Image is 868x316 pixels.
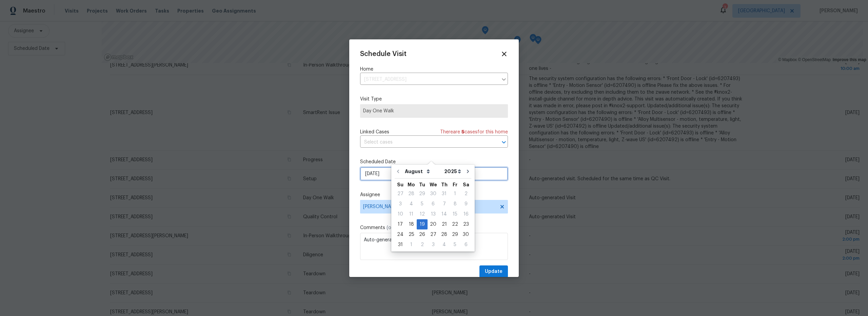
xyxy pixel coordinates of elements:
[428,219,439,229] div: Wed Aug 20 2025
[406,240,417,249] div: 1
[360,74,498,85] input: Enter in an address
[450,189,460,199] div: 1
[428,199,439,209] div: 6
[439,240,450,249] div: 4
[363,204,496,209] span: [PERSON_NAME]
[460,240,471,250] div: Sat Sep 06 2025
[428,240,439,249] div: 3
[442,166,463,176] select: Year
[406,209,417,219] div: Mon Aug 11 2025
[450,199,460,209] div: Fri Aug 08 2025
[395,209,406,219] div: 10
[439,199,450,209] div: Thu Aug 07 2025
[460,209,471,219] div: Sat Aug 16 2025
[395,240,406,249] div: 31
[460,230,471,239] div: 30
[439,230,450,239] div: 28
[450,240,460,249] div: 5
[417,230,428,239] div: 26
[430,182,437,187] abbr: Wednesday
[417,189,428,199] div: 29
[395,199,406,209] div: Sun Aug 03 2025
[460,240,471,249] div: 6
[485,267,502,276] span: Update
[360,129,389,135] span: Linked Cases
[460,229,471,240] div: Sat Aug 30 2025
[417,240,428,250] div: Tue Sep 02 2025
[360,224,508,231] label: Comments
[450,240,460,250] div: Fri Sep 05 2025
[417,209,428,219] div: Tue Aug 12 2025
[395,199,406,209] div: 3
[428,229,439,240] div: Wed Aug 27 2025
[460,199,471,209] div: Sat Aug 09 2025
[403,166,442,176] select: Month
[453,182,457,187] abbr: Friday
[461,130,465,134] span: 5
[441,182,448,187] abbr: Thursday
[450,199,460,209] div: 8
[408,182,415,187] abbr: Monday
[460,199,471,209] div: 9
[417,240,428,249] div: 2
[395,229,406,240] div: Sun Aug 24 2025
[395,189,406,199] div: Sun Jul 27 2025
[450,230,460,239] div: 29
[360,51,407,57] span: Schedule Visit
[406,209,417,219] div: 11
[406,220,417,229] div: 18
[439,240,450,250] div: Thu Sep 04 2025
[460,189,471,199] div: 2
[360,66,508,73] label: Home
[428,220,439,229] div: 20
[406,230,417,239] div: 25
[460,209,471,219] div: 16
[417,189,428,199] div: Tue Jul 29 2025
[360,167,508,181] input: M/D/YYYY
[460,219,471,229] div: Sat Aug 23 2025
[363,108,505,114] span: Day One Walk
[417,199,428,209] div: Tue Aug 05 2025
[417,219,428,229] div: Tue Aug 19 2025
[419,182,425,187] abbr: Tuesday
[360,159,508,165] label: Scheduled Date
[360,96,508,103] label: Visit Type
[450,209,460,219] div: Fri Aug 15 2025
[417,199,428,209] div: 5
[479,265,508,278] button: Update
[360,233,508,260] textarea: Auto-generated Visit
[500,50,508,58] span: Close
[428,209,439,219] div: Wed Aug 13 2025
[450,220,460,229] div: 22
[428,240,439,250] div: Wed Sep 03 2025
[439,189,450,199] div: Thu Jul 31 2025
[439,209,450,219] div: Thu Aug 14 2025
[450,189,460,199] div: Fri Aug 01 2025
[439,199,450,209] div: 7
[440,129,508,135] span: There are case s for this home
[428,189,439,199] div: 30
[393,165,403,178] button: Go to previous month
[463,165,473,178] button: Go to next month
[450,219,460,229] div: Fri Aug 22 2025
[406,240,417,250] div: Mon Sep 01 2025
[428,199,439,209] div: Wed Aug 06 2025
[439,219,450,229] div: Thu Aug 21 2025
[406,189,417,199] div: Mon Jul 28 2025
[395,240,406,250] div: Sun Aug 31 2025
[460,189,471,199] div: Sat Aug 02 2025
[499,137,509,147] button: Open
[406,189,417,199] div: 28
[439,229,450,240] div: Thu Aug 28 2025
[417,220,428,229] div: 19
[406,199,417,209] div: 4
[395,189,406,199] div: 27
[417,229,428,240] div: Tue Aug 26 2025
[387,225,409,230] span: (optional)
[450,209,460,219] div: 15
[395,219,406,229] div: Sun Aug 17 2025
[395,230,406,239] div: 24
[428,209,439,219] div: 13
[360,191,508,198] label: Assignee
[428,230,439,239] div: 27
